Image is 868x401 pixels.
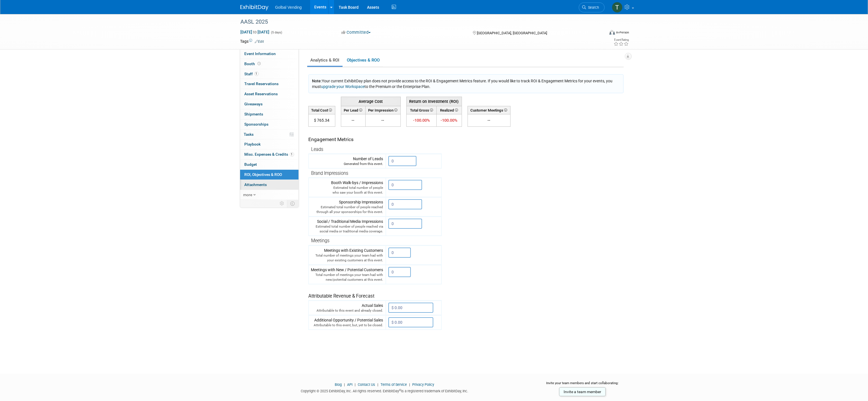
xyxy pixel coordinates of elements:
[240,99,299,109] a: Giveaways
[311,171,348,176] span: Brand Impressions
[245,182,267,187] span: Attachments
[309,136,439,143] div: Engagement Metrics
[412,382,434,387] a: Privacy Policy
[240,49,299,59] a: Event Information
[240,149,299,159] a: Misc. Expenses & Credits1
[311,219,383,234] div: Social / Traditional Media Impressions
[441,118,457,123] span: -100.00%
[571,29,629,38] div: Event Format
[277,200,287,207] td: Personalize Event Tab Strip
[311,156,383,166] div: Number of Leads
[290,152,294,157] span: 1
[470,117,508,123] div: --
[311,205,383,214] div: Estimated total number of people reached through all your sponsorships for this event.
[245,152,294,157] span: Misc. Expenses & Credits
[344,55,383,66] a: Objectives & ROO
[311,185,383,195] div: Estimated total number of people who saw your booth at this event.
[347,382,352,387] a: API
[408,382,411,387] span: |
[340,30,373,35] button: Committed
[239,17,596,27] div: AASL 2025
[245,172,282,177] span: ROI, Objectives & ROO
[335,382,342,387] a: Blog
[245,81,279,86] span: Travel Reservations
[413,118,430,123] span: -100.00%
[406,106,437,114] th: Total Gross
[240,180,299,190] a: Attachments
[311,267,383,282] div: Meetings with New / Potential Customers
[311,248,383,263] div: Meetings with Existing Customers
[240,59,299,69] a: Booth
[240,38,264,44] td: Tags
[243,192,252,197] span: more
[240,170,299,180] a: ROI, Objectives & ROO
[311,180,383,195] div: Booth Walk-bys / Impressions
[240,69,299,79] a: Staff1
[245,92,278,96] span: Asset Reservations
[308,106,335,114] th: Total Cost
[245,162,257,167] span: Budget
[579,3,605,12] a: Search
[311,199,383,214] div: Sponsorship Impressions
[399,389,401,392] sup: ®
[311,147,323,152] span: Leads
[559,387,606,396] a: Invite a team member
[341,106,365,114] th: Per Lead
[308,114,335,127] td: $ 765.34
[358,382,375,387] a: Contact Us
[254,72,259,76] span: 1
[311,273,383,282] div: Total number of meetings your team had with new/potential customers at this event.
[245,72,259,76] span: Staff
[252,30,258,34] span: to
[257,62,262,66] span: Booth not reserved yet
[240,119,299,129] a: Sponsorships
[381,382,407,387] a: Terms of Service
[311,238,330,243] span: Meetings
[271,31,283,34] span: (5 days)
[312,79,322,83] span: Note:
[240,30,270,35] span: [DATE] [DATE]
[311,308,383,313] div: Attributable to this event and already closed.
[468,106,510,114] th: Customer Meetings
[307,55,343,66] a: Analytics & ROI
[352,118,355,123] span: --
[406,97,462,106] th: Return on Investment (ROI)
[245,62,262,66] span: Booth
[240,79,299,89] a: Travel Reservations
[382,118,384,123] span: --
[537,381,628,389] div: Invite your team members and start collaborating:
[353,382,357,387] span: |
[240,130,299,139] a: Tasks
[240,5,268,10] img: ExhibitDay
[614,38,629,41] div: Event Rating
[365,106,400,114] th: Per Impression
[287,200,299,207] td: Toggle Event Tabs
[240,387,529,394] div: Copyright © 2025 ExhibitDay, Inc. All rights reserved. ExhibitDay is a registered trademark of Ex...
[477,31,547,35] span: [GEOGRAPHIC_DATA], [GEOGRAPHIC_DATA]
[255,40,264,44] a: Edit
[275,5,302,10] span: Golbal Vending
[240,160,299,169] a: Budget
[240,139,299,149] a: Playbook
[311,303,383,313] div: Actual Sales
[312,79,613,89] span: Your current ExhibitDay plan does not provide access to the ROI & Engagement Metrics feature. If ...
[586,5,599,10] span: Search
[245,102,263,106] span: Giveaways
[245,51,276,56] span: Event Information
[245,122,269,126] span: Sponsorships
[245,112,263,116] span: Shipments
[341,97,400,106] th: Average Cost
[376,382,380,387] span: |
[311,317,383,328] div: Additional Opportunity / Potential Sales
[321,84,365,89] a: upgrade your Workspace
[437,106,462,114] th: Realized
[244,132,254,137] span: Tasks
[311,224,383,234] div: Estimated total number of people reached via social media or traditional media coverage.
[240,109,299,119] a: Shipments
[240,190,299,200] a: more
[245,142,261,146] span: Playbook
[612,2,623,13] img: Todd Ulm
[609,30,615,35] img: Format-Inperson.png
[311,323,383,328] div: Attributable to this event, but, yet to be closed.
[311,162,383,166] div: Generated from this event.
